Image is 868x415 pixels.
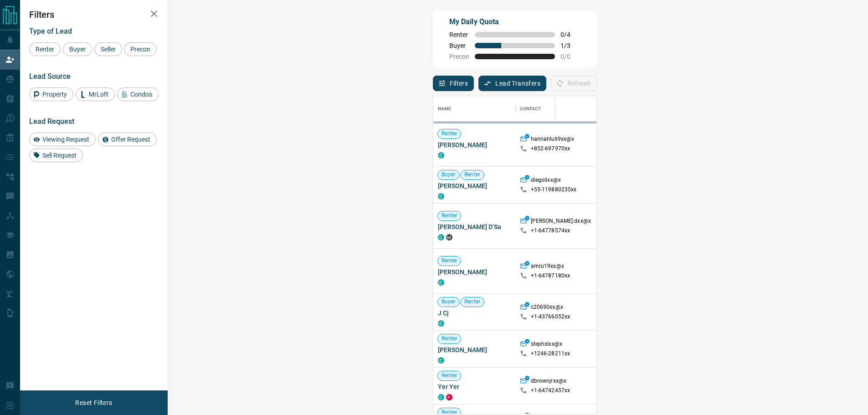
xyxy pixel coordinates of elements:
[29,117,74,126] span: Lead Request
[108,136,154,143] span: Offer Request
[478,76,546,91] button: Lead Transfers
[438,212,461,220] span: Renter
[520,96,541,122] div: Contact
[438,372,461,379] span: Renter
[438,345,511,354] span: [PERSON_NAME]
[98,133,157,146] div: Offer Request
[560,53,580,60] span: 0 / 0
[438,298,459,306] span: Buyer
[127,91,155,98] span: Condos
[560,31,580,38] span: 0 / 4
[449,42,469,49] span: Buyer
[531,387,570,395] p: +1- 64742457xx
[433,96,515,122] div: Name
[29,72,71,81] span: Lead Source
[449,31,469,38] span: Renter
[39,91,70,98] span: Property
[29,87,73,101] div: Property
[531,145,570,153] p: +852- 697970xx
[32,46,57,53] span: Renter
[438,335,461,343] span: Renter
[39,152,80,159] span: Sell Request
[515,96,588,122] div: Contact
[461,298,484,306] span: Renter
[66,46,89,53] span: Buyer
[531,313,570,321] p: +1- 43766052xx
[560,42,580,49] span: 1 / 3
[69,395,118,410] button: Reset Filters
[531,377,567,387] p: dbrownjrxx@x
[438,279,444,286] div: condos.ca
[29,133,96,146] div: Viewing Request
[461,171,484,179] span: Renter
[86,91,112,98] span: MrLoft
[438,234,444,241] div: condos.ca
[29,9,159,20] h2: Filters
[29,149,83,162] div: Sell Request
[39,136,92,143] span: Viewing Request
[117,87,159,101] div: Condos
[438,320,444,327] div: condos.ca
[76,87,115,101] div: MrLoft
[531,176,561,186] p: diegolixx@x
[531,186,577,194] p: +55- 119880235xx
[438,382,511,391] span: Yer Yer
[124,42,157,56] div: Precon
[446,234,452,241] div: mrloft.ca
[438,257,461,265] span: Renter
[433,76,474,91] button: Filters
[29,27,72,36] span: Type of Lead
[531,262,564,272] p: amru19xx@x
[449,16,580,27] p: My Daily Quota
[438,152,444,159] div: condos.ca
[438,394,444,400] div: condos.ca
[438,171,459,179] span: Buyer
[438,193,444,200] div: condos.ca
[63,42,92,56] div: Buyer
[438,222,511,231] span: [PERSON_NAME] D'Sa
[531,350,570,358] p: +1246- 28211xx
[438,357,444,364] div: condos.ca
[438,140,511,149] span: [PERSON_NAME]
[531,272,570,280] p: +1- 64787180xx
[438,130,461,138] span: Renter
[29,42,61,56] div: Renter
[531,303,563,313] p: c20690xx@x
[94,42,122,56] div: Seller
[446,394,452,400] div: property.ca
[449,53,469,60] span: Precon
[438,267,511,277] span: [PERSON_NAME]
[531,217,591,227] p: [PERSON_NAME].dxx@x
[438,181,511,190] span: [PERSON_NAME]
[438,308,511,318] span: J Cj
[127,46,154,53] span: Precon
[438,96,452,122] div: Name
[531,340,562,350] p: stephslxx@x
[531,135,575,145] p: hannahluk9xx@x
[531,227,570,235] p: +1- 64778574xx
[98,46,119,53] span: Seller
